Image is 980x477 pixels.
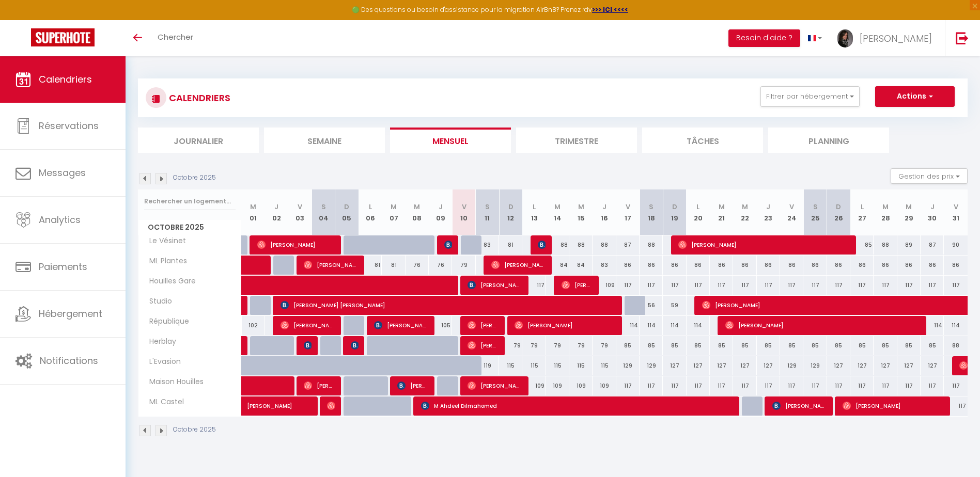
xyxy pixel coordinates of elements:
span: [PERSON_NAME] [PERSON_NAME] [562,275,593,295]
th: 10 [452,189,475,235]
abbr: S [485,202,490,212]
div: 88 [874,235,897,255]
div: 88 [546,235,569,255]
th: 11 [476,189,499,235]
div: 86 [663,256,686,275]
span: Studio [140,296,179,307]
abbr: M [250,202,256,212]
span: [PERSON_NAME] [374,315,428,335]
div: 86 [757,256,780,275]
div: 79 [546,336,569,355]
div: 117 [710,276,733,295]
div: 86 [850,256,874,275]
div: 85 [757,336,780,355]
li: Semaine [264,128,385,153]
abbr: S [813,202,818,212]
li: Trimestre [516,128,637,153]
div: 117 [616,276,640,295]
div: 117 [640,276,663,295]
th: 22 [733,189,756,235]
span: [PERSON_NAME] [327,396,335,416]
div: 117 [944,276,968,295]
span: [PERSON_NAME] [725,315,919,335]
div: 117 [640,376,663,395]
div: 102 [242,316,265,335]
abbr: D [344,202,349,212]
abbr: V [626,202,630,212]
div: 117 [897,276,921,295]
div: 117 [757,376,780,395]
span: [PERSON_NAME] [257,235,335,255]
span: L'Evasion [140,356,183,368]
abbr: V [298,202,302,212]
span: Chercher [158,31,193,42]
div: 117 [663,376,686,395]
div: 76 [429,256,452,275]
div: 129 [640,356,663,375]
div: 105 [429,316,452,335]
li: Journalier [138,128,259,153]
div: 114 [687,316,710,335]
div: 115 [593,356,616,375]
span: Maison Houilles [140,376,206,388]
a: >>> ICI <<<< [592,5,628,14]
th: 24 [780,189,803,235]
div: 90 [944,235,968,255]
p: Octobre 2025 [173,173,216,183]
div: 117 [522,276,546,295]
div: 86 [687,256,710,275]
div: 85 [733,336,756,355]
button: Filtrer par hébergement [760,86,860,107]
div: 117 [850,376,874,395]
span: [PERSON_NAME] [351,336,359,355]
div: 86 [616,256,640,275]
th: 29 [897,189,921,235]
div: 81 [382,256,405,275]
span: [PERSON_NAME] [538,235,546,255]
th: 31 [944,189,968,235]
div: 115 [522,356,546,375]
span: [PERSON_NAME] [515,315,615,335]
div: 85 [687,336,710,355]
div: 117 [663,276,686,295]
img: Super Booking [31,28,95,46]
div: 109 [593,276,616,295]
abbr: M [391,202,397,212]
div: 85 [921,336,944,355]
div: 85 [710,336,733,355]
span: [PERSON_NAME] [468,275,522,295]
div: 127 [710,356,733,375]
abbr: M [906,202,912,212]
span: [PERSON_NAME] [468,315,499,335]
abbr: L [696,202,699,212]
div: 79 [499,336,522,355]
th: 17 [616,189,640,235]
button: Besoin d'aide ? [728,29,800,47]
div: 117 [827,376,850,395]
span: [PERSON_NAME] [468,336,499,355]
div: 127 [687,356,710,375]
div: 85 [616,336,640,355]
div: 59 [663,296,686,315]
div: 79 [522,336,546,355]
div: 117 [687,276,710,295]
span: [PERSON_NAME] [444,235,452,255]
a: [PERSON_NAME] [242,336,247,356]
div: 117 [803,376,827,395]
span: [PERSON_NAME] [247,391,318,410]
th: 02 [265,189,288,235]
th: 03 [288,189,312,235]
div: 117 [827,276,850,295]
div: 117 [687,376,710,395]
th: 28 [874,189,897,235]
abbr: J [439,202,443,212]
th: 09 [429,189,452,235]
abbr: V [462,202,466,212]
span: [PERSON_NAME] [304,336,312,355]
span: Notifications [40,354,98,367]
div: 117 [850,276,874,295]
div: 86 [640,256,663,275]
div: 87 [921,235,944,255]
div: 114 [944,316,968,335]
abbr: D [836,202,841,212]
